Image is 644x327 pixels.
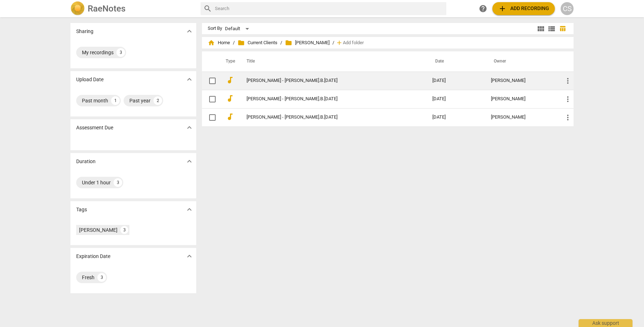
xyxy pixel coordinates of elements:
[238,39,245,46] span: folder
[88,4,125,14] h2: RaeNotes
[285,39,292,46] span: folder
[111,96,120,105] div: 1
[226,76,234,84] span: audiotrack
[76,124,113,132] p: Assessment Due
[547,24,556,33] span: view_list
[76,158,96,165] p: Duration
[226,112,234,121] span: audiotrack
[208,26,222,31] div: Sort By
[492,2,555,15] button: Upload
[498,4,549,13] span: Add recording
[184,122,195,133] button: Show more
[226,94,234,103] span: audiotrack
[491,115,552,120] div: [PERSON_NAME]
[70,1,195,16] a: LogoRaeNotes
[247,115,406,120] a: [PERSON_NAME] - [PERSON_NAME].B.[DATE]
[208,39,230,46] span: Home
[76,76,103,83] p: Upload Date
[185,205,194,214] span: expand_more
[491,96,552,102] div: [PERSON_NAME]
[477,2,489,15] a: Help
[427,90,486,108] td: [DATE]
[82,97,108,104] div: Past month
[184,204,195,215] button: Show more
[561,2,574,15] button: CS
[116,48,125,57] div: 3
[220,51,238,72] th: Type
[559,25,566,32] span: table_chart
[76,253,110,260] p: Expiration Date
[343,40,364,46] span: Add folder
[185,123,194,132] span: expand_more
[238,51,427,72] th: Title
[427,51,486,72] th: Date
[203,4,212,13] span: search
[225,23,252,34] div: Default
[76,206,87,213] p: Tags
[215,3,443,14] input: Search
[185,27,194,36] span: expand_more
[427,108,486,126] td: [DATE]
[535,23,546,34] button: Tile view
[427,72,486,90] td: [DATE]
[563,77,572,85] span: more_vert
[491,78,552,83] div: [PERSON_NAME]
[332,40,334,46] span: /
[479,4,487,13] span: help
[120,226,128,234] div: 3
[247,78,406,83] a: [PERSON_NAME] - [PERSON_NAME].B.[DATE]
[557,23,568,34] button: Table view
[76,28,93,35] p: Sharing
[233,40,235,46] span: /
[336,39,343,46] span: add
[238,39,277,46] span: Current Clients
[185,75,194,84] span: expand_more
[82,49,114,56] div: My recordings
[247,96,406,102] a: [PERSON_NAME] - [PERSON_NAME].B.[DATE]
[185,252,194,261] span: expand_more
[153,96,162,105] div: 2
[537,24,545,33] span: view_module
[546,23,557,34] button: List view
[184,156,195,167] button: Show more
[129,97,151,104] div: Past year
[184,74,195,85] button: Show more
[82,274,95,281] div: Fresh
[114,178,122,187] div: 3
[485,51,558,72] th: Owner
[498,4,507,13] span: add
[579,319,632,327] div: Ask support
[185,157,194,166] span: expand_more
[184,251,195,262] button: Show more
[563,95,572,103] span: more_vert
[79,226,118,234] div: [PERSON_NAME]
[208,39,215,46] span: home
[82,179,111,186] div: Under 1 hour
[280,40,282,46] span: /
[184,26,195,37] button: Show more
[563,113,572,122] span: more_vert
[70,1,85,16] img: Logo
[97,273,106,282] div: 3
[285,39,330,46] span: [PERSON_NAME]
